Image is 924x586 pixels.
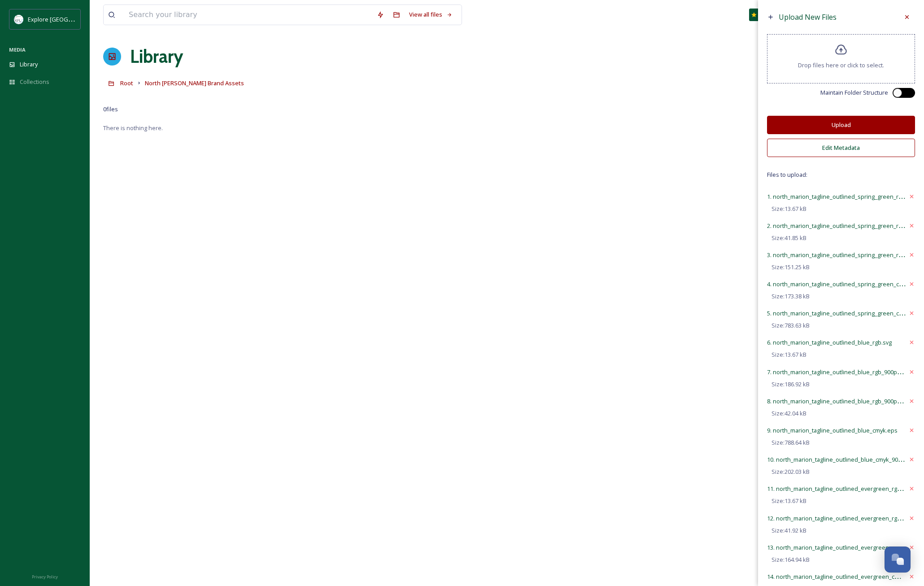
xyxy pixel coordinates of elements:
button: Upload [767,116,915,134]
span: Size: 186.92 kB [771,380,810,389]
a: North [PERSON_NAME] Brand Assets [145,78,244,88]
span: Upload New Files [779,12,837,22]
span: 0 file s [103,105,118,114]
button: Open Chat [885,547,911,573]
a: Root [120,78,133,88]
span: Size: 173.38 kB [771,292,810,301]
a: Privacy Policy [32,571,58,582]
span: Maintain Folder Structure [820,88,888,97]
span: Size: 202.03 kB [771,468,810,476]
img: north%20marion%20account.png [14,15,23,24]
span: Size: 164.94 kB [771,555,810,564]
span: 5. north_marion_tagline_outlined_spring_green_cmyk.eps [767,309,921,317]
span: Size: 41.92 kB [771,526,806,535]
span: Explore [GEOGRAPHIC_DATA][PERSON_NAME] [28,15,151,23]
input: Search your library [124,5,372,25]
span: Size: 13.67 kB [771,205,806,213]
span: 9. north_marion_tagline_outlined_blue_cmyk.eps [767,426,898,434]
span: Size: 13.67 kB [771,497,806,505]
span: 1. north_marion_tagline_outlined_spring_green_rgb.svg [767,192,915,201]
a: What's New [749,9,794,21]
span: Size: 13.67 kB [771,350,806,359]
span: Library [20,60,38,69]
span: Root [120,79,133,87]
span: MEDIA [9,46,26,53]
span: 11. north_marion_tagline_outlined_evergreen_rgb.svg [767,484,911,493]
a: Library [130,43,183,70]
span: Size: 42.04 kB [771,409,806,418]
button: Edit Metadata [767,139,915,157]
span: North [PERSON_NAME] Brand Assets [145,79,244,87]
span: Size: 41.85 kB [771,234,806,242]
span: Drop files here or click to select. [798,61,884,70]
span: Size: 151.25 kB [771,263,810,271]
span: Files to upload: [767,171,915,179]
span: Size: 788.64 kB [771,438,810,447]
span: Size: 783.63 kB [771,321,810,330]
span: Privacy Policy [32,574,58,580]
span: Collections [20,78,49,86]
span: There is nothing here. [103,124,163,132]
span: 6. north_marion_tagline_outlined_blue_rgb.svg [767,338,892,346]
a: View all files [405,6,457,23]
